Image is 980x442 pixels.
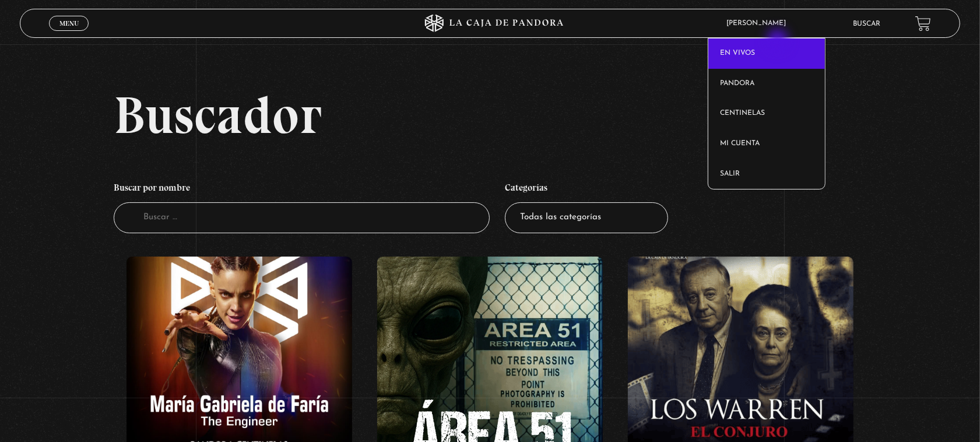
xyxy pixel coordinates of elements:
[708,129,825,159] a: Mi cuenta
[708,38,825,69] a: En vivos
[59,20,79,27] span: Menu
[853,20,880,27] a: Buscar
[114,89,960,141] h2: Buscador
[114,176,490,203] h4: Buscar por nombre
[55,30,83,38] span: Cerrar
[708,159,825,190] a: Salir
[708,69,825,99] a: Pandora
[505,176,668,203] h4: Categorías
[915,16,931,31] a: View your shopping cart
[721,20,798,27] span: [PERSON_NAME]
[708,99,825,129] a: Centinelas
